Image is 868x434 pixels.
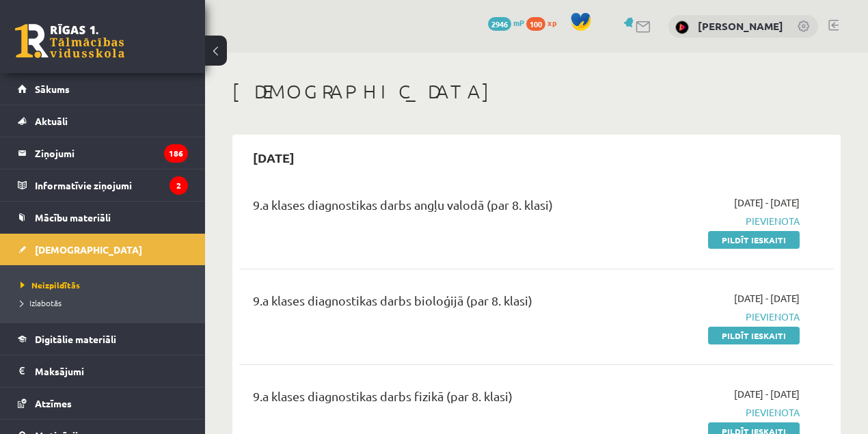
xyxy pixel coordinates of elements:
span: Aktuāli [35,115,68,127]
a: [DEMOGRAPHIC_DATA] [18,234,188,265]
a: Ziņojumi186 [18,137,188,169]
div: 9.a klases diagnostikas darbs angļu valodā (par 8. klasi) [253,195,610,221]
span: Mācību materiāli [35,211,111,223]
img: Marija Gudrenika [675,21,689,34]
a: 2946 mP [488,17,524,28]
div: 9.a klases diagnostikas darbs bioloģijā (par 8. klasi) [253,291,610,316]
a: Neizpildītās [21,279,191,291]
span: Digitālie materiāli [35,333,116,345]
a: Rīgas 1. Tālmācības vidusskola [15,24,124,58]
a: Informatīvie ziņojumi2 [18,169,188,201]
a: Maksājumi [18,355,188,387]
a: Sākums [18,73,188,105]
a: Digitālie materiāli [18,323,188,355]
span: Pievienota [631,214,800,228]
span: 2946 [488,17,511,31]
a: [PERSON_NAME] [698,19,783,33]
i: 2 [169,176,188,195]
span: Atzīmes [35,397,72,409]
a: Aktuāli [18,105,188,137]
span: [DATE] - [DATE] [734,387,800,401]
i: 186 [164,144,188,163]
h2: [DATE] [239,141,308,174]
span: mP [513,17,524,28]
h1: [DEMOGRAPHIC_DATA] [232,80,841,103]
a: Mācību materiāli [18,202,188,233]
div: 9.a klases diagnostikas darbs fizikā (par 8. klasi) [253,387,610,412]
span: 100 [526,17,545,31]
span: xp [547,17,556,28]
legend: Maksājumi [35,355,188,387]
legend: Informatīvie ziņojumi [35,169,188,201]
span: Pievienota [631,310,800,324]
span: [DATE] - [DATE] [734,291,800,306]
a: Izlabotās [21,297,191,309]
a: Atzīmes [18,388,188,419]
span: [DEMOGRAPHIC_DATA] [35,243,142,256]
span: [DATE] - [DATE] [734,195,800,210]
span: Pievienota [631,405,800,420]
a: Pildīt ieskaiti [708,327,800,344]
span: Sākums [35,83,70,95]
a: 100 xp [526,17,563,28]
a: Pildīt ieskaiti [708,231,800,249]
legend: Ziņojumi [35,137,188,169]
span: Izlabotās [21,297,62,308]
span: Neizpildītās [21,280,80,290]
